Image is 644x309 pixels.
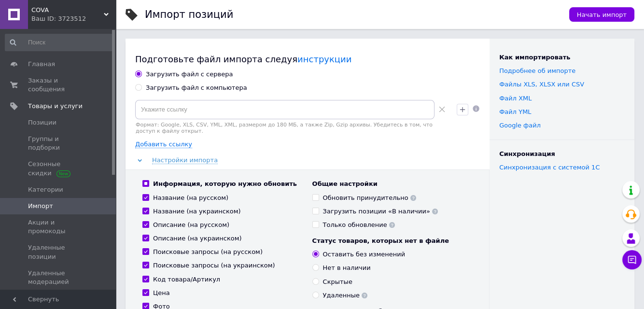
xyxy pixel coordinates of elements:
[323,221,395,229] div: Только обновление
[323,194,416,202] div: Обновить принудительно
[569,7,634,22] button: Начать импорт
[28,218,89,236] span: Акции и промокоды
[135,100,434,119] input: Укажите ссылку
[323,250,406,259] div: Оставить без изменений
[146,70,233,79] div: Загрузить файл с сервера
[135,53,480,65] div: Подготовьте файл импорта следуя
[499,108,531,115] a: Файл YML
[28,60,55,69] span: Главная
[499,81,584,88] a: Файлы ХLS, XLSX или CSV
[577,11,627,18] span: Начать импорт
[146,84,247,92] div: Загрузить файл с компьютера
[323,291,368,300] div: Удаленные
[499,67,575,74] a: Подробнее об импорте
[152,156,218,164] span: Настройки импорта
[153,180,297,188] div: Информация, которую нужно обновить
[153,289,170,297] div: Цена
[28,160,89,177] span: Сезонные скидки
[28,269,89,286] span: Удаленные модерацией
[28,135,89,152] span: Группы и подборки
[499,150,625,158] div: Синхронизация
[153,261,275,270] div: Поисковые запросы (на украинском)
[28,185,63,194] span: Категории
[323,207,438,216] div: Загрузить позиции «В наличии»
[153,234,242,243] div: Описание (на украинском)
[323,264,371,272] div: Нет в наличии
[31,14,116,23] div: Ваш ID: 3723512
[499,122,541,129] a: Google файл
[28,102,83,111] span: Товары и услуги
[145,9,233,20] h1: Импорт позиций
[499,53,625,62] div: Как импортировать
[5,34,114,51] input: Поиск
[28,76,89,94] span: Заказы и сообщения
[499,164,600,171] a: Синхронизация с системой 1С
[323,278,352,286] div: Скрытые
[153,207,241,216] div: Название (на украинском)
[312,237,473,245] div: Статус товаров, которых нет в файле
[499,95,532,102] a: Файл XML
[153,275,220,284] div: Код товара/Артикул
[135,122,449,134] div: Формат: Google, XLS, CSV, YML, XML, размером до 180 МБ, а также Zip, Gzip архивы. Убедитесь в том...
[28,118,56,127] span: Позиции
[153,221,229,229] div: Описание (на русском)
[31,6,104,14] span: COVA
[28,202,53,211] span: Импорт
[622,250,642,269] button: Чат с покупателем
[28,243,89,261] span: Удаленные позиции
[297,54,351,64] a: инструкции
[135,140,192,148] span: Добавить ссылку
[153,248,263,256] div: Поисковые запросы (на русском)
[153,194,228,202] div: Название (на русском)
[312,180,473,188] div: Общие настройки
